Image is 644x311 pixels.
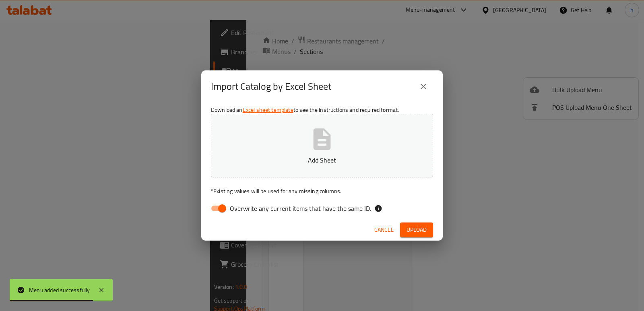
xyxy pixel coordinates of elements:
[374,204,382,212] svg: If the overwrite option isn't selected, then the items that match an existing ID will be ignored ...
[211,80,331,93] h2: Import Catalog by Excel Sheet
[371,222,397,237] button: Cancel
[29,286,90,295] div: Menu added successfully
[243,105,293,115] a: Excel sheet template
[400,222,433,237] button: Upload
[223,155,421,165] p: Add Sheet
[414,77,433,96] button: close
[374,225,394,235] span: Cancel
[211,187,433,195] p: Existing values will be used for any missing columns.
[211,114,433,177] button: Add Sheet
[407,225,427,235] span: Upload
[230,204,371,213] span: Overwrite any current items that have the same ID.
[201,103,443,219] div: Download an to see the instructions and required format.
